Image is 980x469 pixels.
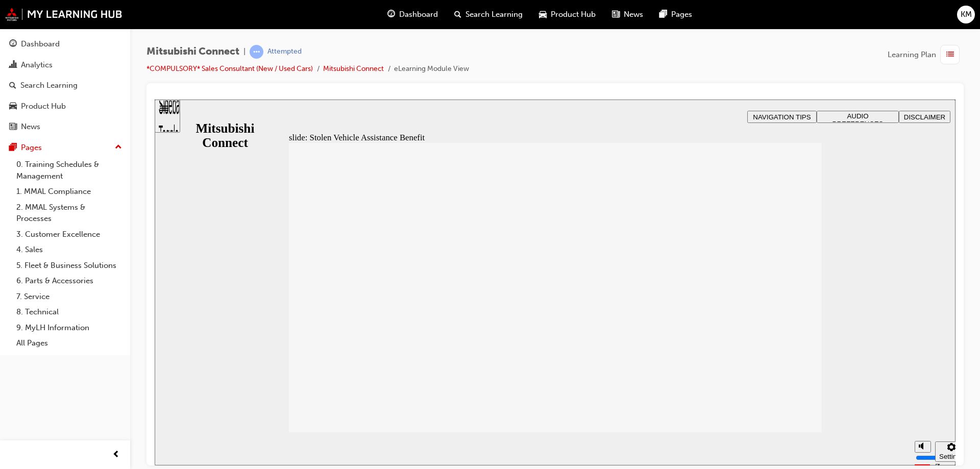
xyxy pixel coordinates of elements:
[744,11,796,23] button: DISCLAIMER
[946,48,954,61] span: list-icon
[4,138,126,157] button: Pages
[593,11,662,23] button: NAVIGATION TIPS
[9,143,17,153] span: pages-icon
[4,97,126,116] a: Product Hub
[760,341,776,353] button: Mute (Ctrl+Alt+M)
[888,49,936,61] span: Learning Plan
[323,64,384,73] a: Mitsubishi Connect
[4,56,126,75] a: Analytics
[146,46,239,58] span: Mitsubishi Connect
[624,9,643,20] span: News
[21,121,40,133] div: News
[5,8,122,21] img: mmal
[539,8,547,21] span: car-icon
[4,117,126,136] a: News
[12,304,126,320] a: 8. Technical
[21,59,53,71] div: Analytics
[9,81,16,90] span: search-icon
[267,47,302,57] div: Attempted
[12,320,126,336] a: 9. MyLH Information
[780,362,801,392] label: Zoom to fit
[465,9,523,20] span: Search Learning
[9,40,17,49] span: guage-icon
[454,8,461,21] span: search-icon
[961,9,972,20] span: KM
[780,342,813,362] button: Settings
[12,258,126,274] a: 5. Fleet & Business Solutions
[4,35,126,54] a: Dashboard
[761,354,827,362] input: volume
[659,8,667,21] span: pages-icon
[671,9,692,20] span: Pages
[604,4,651,25] a: news-iconNews
[146,64,313,73] a: *COMPULSORY* Sales Consultant (New / Used Cars)
[20,80,78,91] div: Search Learning
[21,142,42,154] div: Pages
[785,353,809,361] div: Settings
[12,157,126,184] a: 0. Training Schedules & Management
[612,8,620,21] span: news-icon
[12,200,126,227] a: 2. MMAL Systems & Processes
[379,4,446,25] a: guage-iconDashboard
[551,9,596,20] span: Product Hub
[9,122,17,132] span: news-icon
[446,4,531,25] a: search-iconSearch Learning
[9,102,17,111] span: car-icon
[4,33,126,138] button: DashboardAnalyticsSearch LearningProduct HubNews
[21,38,60,50] div: Dashboard
[957,6,975,23] button: KM
[888,45,964,64] button: Learning Plan
[12,227,126,242] a: 3. Customer Excellence
[4,76,126,95] a: Search Learning
[531,4,604,25] a: car-iconProduct Hub
[662,11,744,23] button: AUDIO PREFERENCES
[250,45,263,59] span: learningRecordVerb_ATTEMPT-icon
[243,46,246,58] span: |
[12,242,126,258] a: 4. Sales
[598,14,656,21] span: NAVIGATION TIPS
[749,14,791,21] span: DISCLAIMER
[12,273,126,289] a: 6. Parts & Accessories
[755,333,796,366] div: misc controls
[399,9,438,20] span: Dashboard
[651,4,700,25] a: pages-iconPages
[394,63,469,75] li: eLearning Module View
[112,449,120,461] span: prev-icon
[678,13,729,28] span: AUDIO PREFERENCES
[12,184,126,200] a: 1. MMAL Compliance
[115,141,122,154] span: up-icon
[12,289,126,305] a: 7. Service
[12,335,126,351] a: All Pages
[21,101,66,112] div: Product Hub
[387,8,395,21] span: guage-icon
[9,61,17,70] span: chart-icon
